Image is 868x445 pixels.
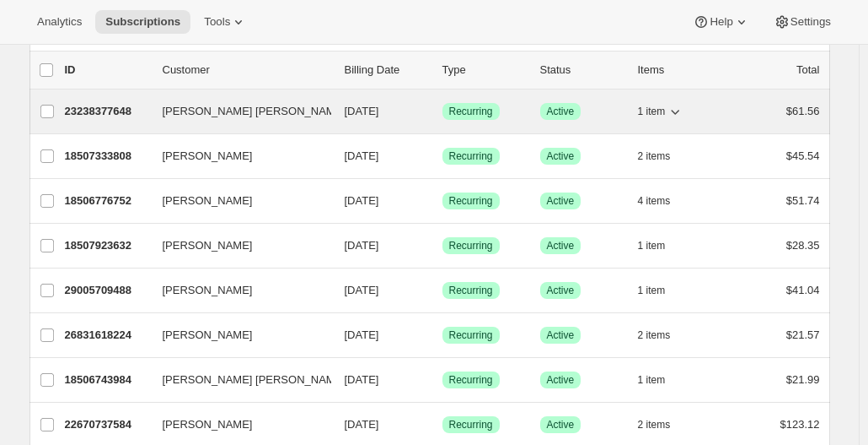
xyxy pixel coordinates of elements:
[27,10,92,34] button: Analytics
[153,143,321,170] button: [PERSON_NAME]
[449,105,493,118] span: Recurring
[638,194,671,208] span: 4 items
[638,144,689,168] button: 2 items
[547,284,575,297] span: Active
[65,103,149,120] p: 23238377648
[638,279,684,302] button: 1 item
[65,327,149,344] p: 26831618224
[163,148,253,165] span: [PERSON_NAME]
[65,234,820,258] div: 18507923632[PERSON_NAME][DATE]SuccessRecurringSuccessActive1 item$28.35
[163,193,253,209] span: [PERSON_NAME]
[638,418,671,431] span: 2 items
[345,105,379,117] span: [DATE]
[638,284,666,297] span: 1 item
[547,373,575,387] span: Active
[786,239,820,252] span: $28.35
[65,193,149,209] p: 18506776752
[65,323,820,347] div: 26831618224[PERSON_NAME][DATE]SuccessRecurringSuccessActive2 items$21.57
[37,15,82,29] span: Analytics
[796,62,819,79] p: Total
[345,418,379,431] span: [DATE]
[764,10,841,34] button: Settings
[153,411,321,438] button: [PERSON_NAME]
[105,15,180,29] span: Subscriptions
[449,418,493,431] span: Recurring
[547,105,575,118] span: Active
[638,62,722,79] div: Items
[65,144,820,168] div: 18507333808[PERSON_NAME][DATE]SuccessRecurringSuccessActive2 items$45.54
[786,105,820,117] span: $61.56
[65,416,149,433] p: 22670737584
[780,418,820,431] span: $123.12
[449,284,493,297] span: Recurring
[638,368,684,392] button: 1 item
[638,323,689,347] button: 2 items
[153,232,321,259] button: [PERSON_NAME]
[638,373,666,387] span: 1 item
[65,62,820,79] div: IDCustomerBilling DateTypeStatusItemsTotal
[153,366,321,393] button: [PERSON_NAME] [PERSON_NAME]
[449,239,493,252] span: Recurring
[790,15,831,29] span: Settings
[449,194,493,208] span: Recurring
[449,328,493,342] span: Recurring
[153,98,321,125] button: [PERSON_NAME] [PERSON_NAME]
[345,62,429,79] p: Billing Date
[345,328,379,341] span: [DATE]
[153,187,321,214] button: [PERSON_NAME]
[547,194,575,208] span: Active
[547,239,575,252] span: Active
[65,282,149,299] p: 29005709488
[95,10,190,34] button: Subscriptions
[345,149,379,162] span: [DATE]
[638,100,684,123] button: 1 item
[163,372,346,388] span: [PERSON_NAME] [PERSON_NAME]
[65,279,820,302] div: 29005709488[PERSON_NAME][DATE]SuccessRecurringSuccessActive1 item$41.04
[163,62,331,79] p: Customer
[638,105,666,118] span: 1 item
[547,328,575,342] span: Active
[65,237,149,254] p: 18507923632
[65,62,149,79] p: ID
[345,194,379,207] span: [DATE]
[65,189,820,213] div: 18506776752[PERSON_NAME][DATE]SuccessRecurringSuccessActive4 items$51.74
[540,62,624,79] p: Status
[710,15,732,29] span: Help
[65,368,820,392] div: 18506743984[PERSON_NAME] [PERSON_NAME][DATE]SuccessRecurringSuccessActive1 item$21.99
[638,413,689,437] button: 2 items
[442,62,527,79] div: Type
[163,327,253,344] span: [PERSON_NAME]
[638,239,666,252] span: 1 item
[204,15,230,29] span: Tools
[638,149,671,163] span: 2 items
[65,413,820,437] div: 22670737584[PERSON_NAME][DATE]SuccessRecurringSuccessActive2 items$123.12
[638,189,689,213] button: 4 items
[345,239,379,252] span: [DATE]
[786,373,820,386] span: $21.99
[163,416,253,433] span: [PERSON_NAME]
[786,194,820,207] span: $51.74
[163,237,253,254] span: [PERSON_NAME]
[449,149,493,163] span: Recurring
[547,418,575,431] span: Active
[786,284,820,296] span: $41.04
[638,328,671,342] span: 2 items
[163,282,253,299] span: [PERSON_NAME]
[194,10,257,34] button: Tools
[786,328,820,341] span: $21.57
[65,372,149,388] p: 18506743984
[153,322,321,349] button: [PERSON_NAME]
[638,234,684,258] button: 1 item
[153,277,321,304] button: [PERSON_NAME]
[683,10,759,34] button: Help
[547,149,575,163] span: Active
[449,373,493,387] span: Recurring
[163,103,346,120] span: [PERSON_NAME] [PERSON_NAME]
[786,149,820,162] span: $45.54
[345,373,379,386] span: [DATE]
[65,100,820,123] div: 23238377648[PERSON_NAME] [PERSON_NAME][DATE]SuccessRecurringSuccessActive1 item$61.56
[345,284,379,296] span: [DATE]
[65,148,149,165] p: 18507333808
